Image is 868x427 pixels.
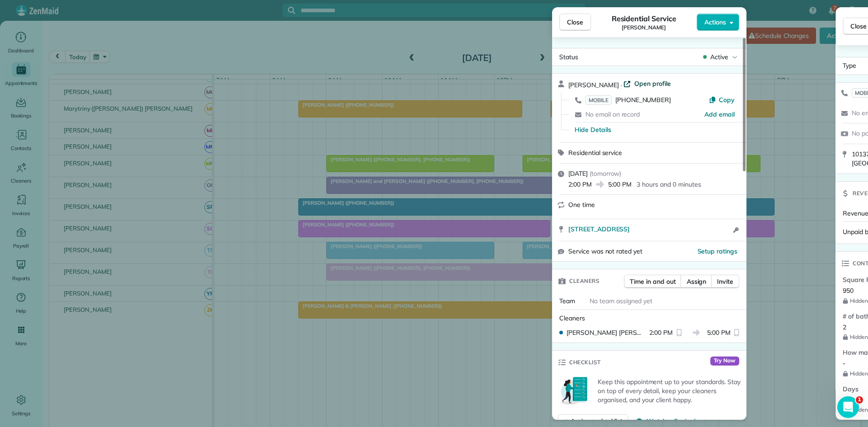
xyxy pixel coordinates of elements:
span: Cleaners [569,277,599,286]
span: Watch a 5 min demo [647,417,708,426]
span: 950 [843,286,854,295]
span: [STREET_ADDRESS] [568,225,630,234]
button: Setup ratings [698,247,738,256]
span: [DATE] [568,169,588,178]
a: MOBILE[PHONE_NUMBER] [585,95,671,104]
span: Cleaners [559,314,585,322]
span: Active [710,52,728,61]
span: 1 [856,396,863,404]
a: Open profile [624,79,671,88]
span: Service was not rated yet [568,247,642,256]
span: Checklist [569,358,601,367]
span: Close [850,22,867,31]
button: Copy [709,95,735,104]
span: Time in and out [630,277,675,286]
span: 5:00 PM [608,180,632,189]
a: [STREET_ADDRESS] [568,225,731,234]
button: Close [559,14,591,31]
span: Residential Service [612,13,676,24]
iframe: Intercom live chat [837,396,859,418]
span: Team [559,297,575,305]
button: Time in and out [624,275,681,288]
span: Type [843,61,856,71]
p: Keep this appointment up to your standards. Stay on top of every detail, keep your cleaners organ... [598,377,741,404]
span: Close [567,18,583,27]
span: [PERSON_NAME] [PERSON_NAME] [566,328,646,337]
a: Add email [705,110,735,119]
button: Watch a 5 min demo [636,417,708,426]
span: Residential service [568,149,622,157]
span: Try Now [710,357,739,366]
button: Open access information [731,225,741,235]
span: 2:00 PM [649,328,673,337]
span: Actions [704,18,726,27]
span: No email on record [585,110,640,118]
span: - [843,359,845,367]
span: No team assigned yet [590,297,652,305]
span: Assign a checklist [571,417,623,426]
span: MOBILE [585,95,612,105]
span: [PERSON_NAME] [622,24,666,31]
button: Hide Details [575,125,611,134]
span: ( tomorrow ) [590,169,622,178]
span: Invite [717,277,733,286]
span: Copy [719,96,735,104]
span: Setup ratings [698,247,738,255]
button: Assign [681,275,712,288]
span: · [619,81,624,89]
span: Open profile [635,79,671,88]
span: [PERSON_NAME] [568,81,619,89]
button: Invite [711,275,739,288]
p: 3 hours and 0 minutes [637,180,701,189]
span: 5:00 PM [707,328,731,337]
span: Assign [687,277,707,286]
span: 2 [843,323,846,331]
span: 2:00 PM [568,180,592,189]
span: - [843,396,845,404]
span: One time [568,201,595,209]
span: Status [559,53,578,61]
span: [PHONE_NUMBER] [615,96,671,104]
